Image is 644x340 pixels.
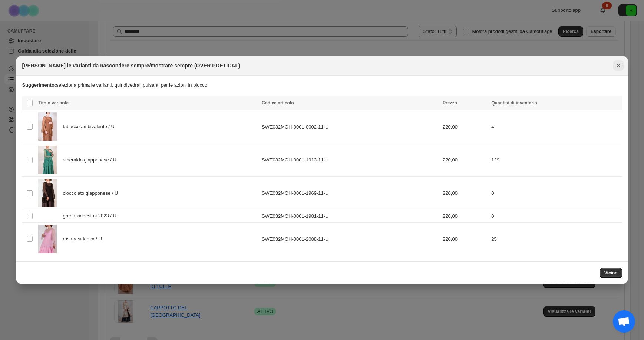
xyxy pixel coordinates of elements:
[262,190,329,196] font: SWE032MOH-0001-1969-11-U
[262,100,294,106] font: Codice articolo
[38,112,57,141] img: 19010.jpg
[613,310,635,333] div: Aprire la chat
[63,236,102,241] font: rosa residenza / U
[262,157,329,163] font: SWE032MOH-0001-1913-11-U
[38,179,57,207] img: 13652.jpg
[38,225,57,253] img: 14923.jpg
[141,82,207,88] font: i pulsanti per le azioni in blocco
[491,100,537,106] font: Quantità di inventario
[262,236,329,242] font: SWE032MOH-0001-2088-11-U
[443,157,458,163] font: 220,00
[38,100,69,106] font: Titolo variante
[262,213,329,219] font: SWE032MOH-0001-1981-11-U
[600,268,622,278] button: Vicino
[491,213,494,219] font: 0
[56,82,127,88] font: seleziona prima le varianti, quindi
[443,100,457,106] font: Prezzo
[22,63,240,69] font: [PERSON_NAME] le varianti da nascondere sempre/mostrare sempre (OVER POETICAL)
[443,213,458,219] font: 220,00
[443,124,458,129] font: 220,00
[491,190,494,196] font: 0
[491,124,494,129] font: 4
[604,270,618,276] font: Vicino
[63,213,116,219] font: green kiddest ai 2023 / U
[491,157,499,163] font: 129
[63,124,114,129] font: tabacco ambivalente / U
[491,236,496,242] font: 25
[63,157,116,163] font: smeraldo giapponese / U
[262,124,329,129] font: SWE032MOH-0001-0002-11-U
[127,82,140,88] font: vedrai
[443,236,458,242] font: 220,00
[613,60,624,71] button: Vicino
[38,146,57,174] img: 17549.jpg
[443,190,458,196] font: 220,00
[22,82,56,88] font: Suggerimento:
[63,190,118,196] font: cioccolato giapponese / U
